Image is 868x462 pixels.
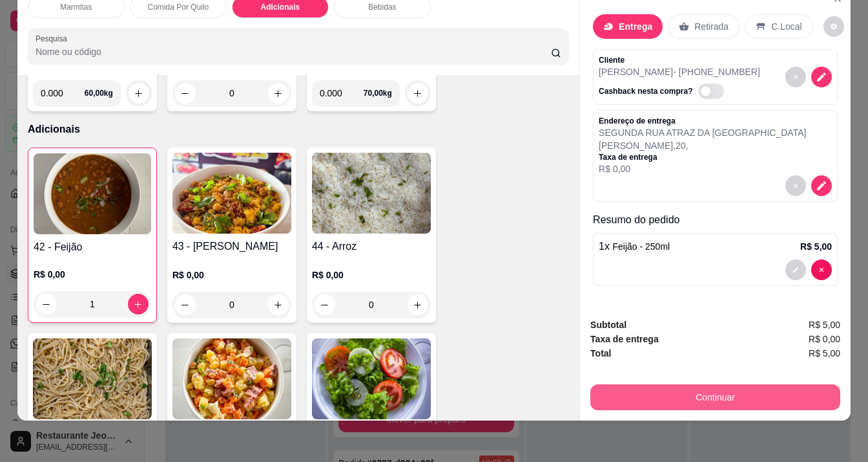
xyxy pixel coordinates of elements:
[312,269,431,281] p: R$ 0,00
[172,239,291,254] h4: 43 - [PERSON_NAME]
[823,16,844,37] button: decrease-product-quantity
[60,2,92,12] p: Marmitas
[698,83,729,99] label: Automatic updates
[599,86,692,96] p: Cashback nesta compra?
[590,320,626,330] strong: Subtotal
[34,153,151,234] img: product-image
[599,162,832,175] p: R$ 0,00
[785,67,806,87] button: decrease-product-quantity
[36,45,552,58] input: Pesquisa
[34,239,151,255] h4: 42 - Feijão
[599,152,832,162] p: Taxa de entrega
[36,33,72,44] label: Pesquisa
[320,80,364,106] input: 0.00
[800,240,832,253] p: R$ 5,00
[172,269,291,281] p: R$ 0,00
[785,259,806,280] button: decrease-product-quantity
[809,318,840,332] span: R$ 5,00
[619,20,652,33] p: Entrega
[809,332,840,346] span: R$ 0,00
[599,126,832,152] p: SEGUNDA RUA ATRAZ DA [GEOGRAPHIC_DATA][PERSON_NAME] , 20 ,
[811,67,832,87] button: decrease-product-quantity
[312,338,431,419] img: product-image
[33,338,152,419] img: product-image
[694,20,728,33] p: Retirada
[590,384,840,410] button: Continuar
[41,80,85,106] input: 0.00
[599,55,760,65] p: Cliente
[172,153,291,234] img: product-image
[811,259,832,280] button: decrease-product-quantity
[148,2,209,12] p: Comida Por Quilo
[612,241,670,252] span: Feijão - 250ml
[811,175,832,196] button: decrease-product-quantity
[28,122,569,137] p: Adicionais
[599,239,670,254] p: 1 x
[593,212,838,228] p: Resumo do pedido
[172,338,291,419] img: product-image
[785,175,806,196] button: decrease-product-quantity
[590,334,659,344] strong: Taxa de entrega
[771,20,801,33] p: C.Local
[261,2,300,12] p: Adicionais
[599,65,760,78] p: [PERSON_NAME] - [PHONE_NUMBER]
[408,83,428,104] button: increase-product-quantity
[312,153,431,234] img: product-image
[129,83,149,104] button: increase-product-quantity
[368,2,396,12] p: Bebidas
[590,348,611,358] strong: Total
[312,239,431,254] h4: 44 - Arroz
[809,346,840,360] span: R$ 5,00
[34,268,151,281] p: R$ 0,00
[599,116,832,126] p: Endereço de entrega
